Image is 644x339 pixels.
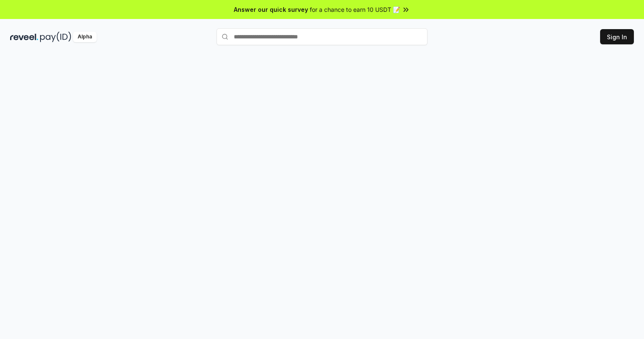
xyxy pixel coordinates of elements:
img: pay_id [40,32,71,42]
span: for a chance to earn 10 USDT 📝 [310,5,400,14]
div: Alpha [73,32,97,42]
span: Answer our quick survey [234,5,308,14]
button: Sign In [600,29,634,44]
img: reveel_dark [10,32,38,42]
